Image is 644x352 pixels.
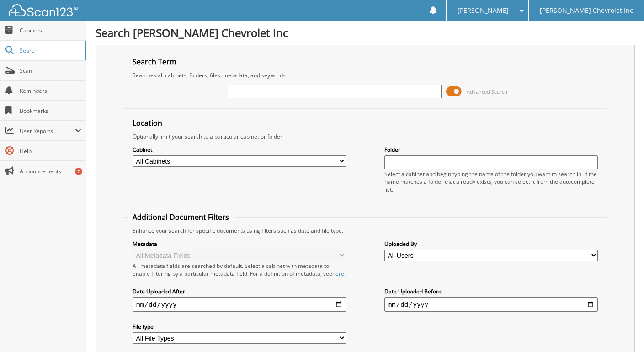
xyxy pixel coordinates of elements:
[20,167,81,175] span: Announcements
[133,297,346,312] input: start
[467,88,507,95] span: Advanced Search
[384,297,598,312] input: end
[20,127,75,135] span: User Reports
[384,240,598,248] label: Uploaded By
[458,8,509,13] span: [PERSON_NAME]
[332,270,344,277] a: here
[128,57,181,67] legend: Search Term
[540,8,633,13] span: [PERSON_NAME] Chevrolet Inc
[133,288,346,295] label: Date Uploaded After
[384,146,598,154] label: Folder
[133,323,346,331] label: File type
[128,71,602,79] div: Searches all cabinets, folders, files, metadata, and keywords
[9,4,78,16] img: scan123-logo-white.svg
[133,146,346,154] label: Cabinet
[128,212,234,222] legend: Additional Document Filters
[20,47,80,54] span: Search
[75,168,82,175] div: 7
[20,107,81,115] span: Bookmarks
[133,262,346,277] div: All metadata fields are searched by default. Select a cabinet with metadata to enable filtering b...
[20,27,81,34] span: Cabinets
[133,240,346,248] label: Metadata
[20,147,81,155] span: Help
[128,118,167,128] legend: Location
[384,170,598,193] div: Select a cabinet and begin typing the name of the folder you want to search in. If the name match...
[128,133,602,140] div: Optionally limit your search to a particular cabinet or folder
[20,67,81,75] span: Scan
[96,25,635,40] h1: Search [PERSON_NAME] Chevrolet Inc
[20,87,81,95] span: Reminders
[128,227,602,235] div: Enhance your search for specific documents using filters such as date and file type.
[384,288,598,295] label: Date Uploaded Before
